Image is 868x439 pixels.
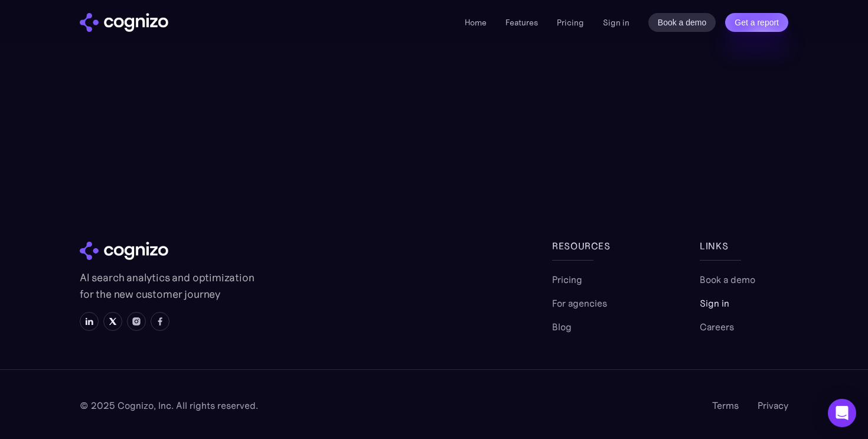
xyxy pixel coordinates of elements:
img: LinkedIn icon [84,317,94,326]
a: Privacy [758,398,788,412]
a: Sign in [700,296,729,310]
a: Blog [552,320,572,334]
a: Features [505,17,538,28]
div: links [700,239,788,253]
a: Terms [712,398,739,412]
img: cognizo logo [80,13,168,32]
a: home [80,13,168,32]
img: cognizo logo [80,242,168,261]
a: Careers [700,320,734,334]
p: AI search analytics and optimization for the new customer journey [80,269,257,303]
div: Resources [552,239,641,253]
div: Open Intercom Messenger [828,399,856,427]
a: For agencies [552,296,607,310]
a: Home [465,17,487,28]
a: Pricing [557,17,584,28]
div: © 2025 Cognizo, Inc. All rights reserved. [80,398,258,412]
a: Book a demo [700,272,755,287]
a: Get a report [725,13,788,32]
a: Sign in [603,15,629,30]
a: Pricing [552,272,582,287]
a: Book a demo [648,13,716,32]
img: X icon [108,317,118,326]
